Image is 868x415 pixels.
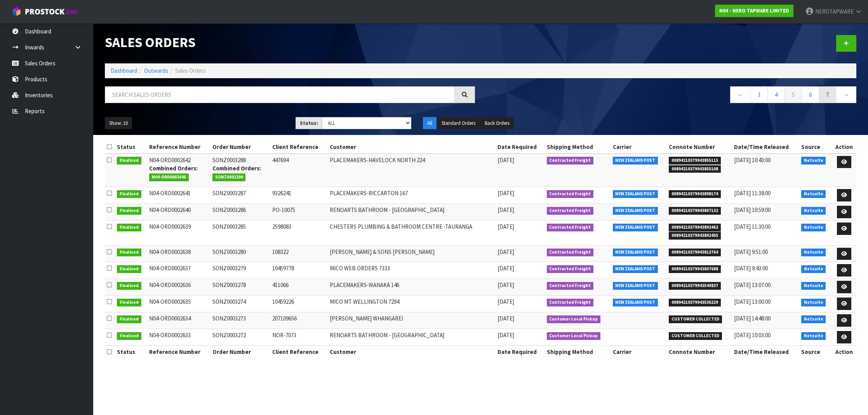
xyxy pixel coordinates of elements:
[734,264,768,272] span: [DATE] 9:43:00
[328,296,496,312] td: MICO MT WELLINGTON 7294
[801,224,826,231] span: Netsuite
[328,346,496,358] th: Customer
[117,282,141,290] span: Finalised
[497,331,514,339] span: [DATE]
[25,7,64,17] span: ProStock
[613,207,658,215] span: NEW ZEALAND POST
[270,245,328,262] td: 108322
[545,346,611,358] th: Shipping Method
[210,296,271,312] td: SONZ0003274
[270,329,328,346] td: NOR-7073
[669,232,721,240] span: 00894210379943892455
[547,299,594,306] span: Contracted Freight
[210,279,271,296] td: SONZ0003278
[328,262,496,279] td: MICO WEB ORDERS 7333
[815,8,854,15] span: NEROTAPWARE
[613,224,658,231] span: NEW ZEALAND POST
[547,282,594,290] span: Contracted Freight
[669,224,721,231] span: 00894210379943892462
[147,204,210,221] td: N04-ORD0002640
[767,86,785,103] a: 4
[117,224,141,231] span: Finalised
[328,141,496,153] th: Customer
[147,141,210,153] th: Reference Number
[300,120,318,126] strong: Status:
[328,154,496,187] td: PLACEMAKERS-HAVELOCK NORTH 224
[12,7,21,16] img: cube-alt.png
[819,86,836,103] a: 7
[611,346,667,358] th: Carrier
[328,187,496,204] td: PLACEMAKERS-RICCARTON 167
[734,331,771,339] span: [DATE] 10:03:00
[115,346,147,358] th: Status
[270,187,328,204] td: 9326241
[497,156,514,164] span: [DATE]
[105,35,475,50] h1: Sales Orders
[734,156,771,164] span: [DATE] 10:43:00
[669,315,722,323] span: CUSTOMER COLLECTED
[147,262,210,279] td: N04-ORD0002637
[144,67,168,74] a: Outwards
[801,249,826,256] span: Netsuite
[147,187,210,204] td: N04-ORD0002641
[785,86,802,103] a: 5
[480,117,514,130] button: Back Orders
[613,282,658,290] span: NEW ZEALAND POST
[734,189,771,197] span: [DATE] 11:38:00
[497,189,514,197] span: [DATE]
[801,207,826,215] span: Netsuite
[147,329,210,346] td: N04-ORD0002633
[147,312,210,329] td: N04-ORD0002634
[328,221,496,245] td: CHESTERS PLUMBING & BATHROOM CENTRE -TAURANGA
[801,282,826,290] span: Netsuite
[105,86,455,103] input: Search sales orders
[613,249,658,256] span: NEW ZEALAND POST
[734,223,771,230] span: [DATE] 11:30:00
[547,207,594,215] span: Contracted Freight
[270,141,328,153] th: Client Reference
[734,315,771,322] span: [DATE] 14:48:00
[669,249,721,256] span: 00894210379943813764
[669,282,721,290] span: 00894210379943540837
[669,207,721,215] span: 00894210379943867132
[732,141,799,153] th: Date/Time Released
[117,315,141,323] span: Finalised
[147,279,210,296] td: N04-ORD0002636
[719,7,789,14] strong: N04 - NERO TAPWARE LIMITED
[734,298,771,305] span: [DATE] 13:00:00
[667,346,732,358] th: Connote Number
[270,262,328,279] td: 10459778
[497,206,514,214] span: [DATE]
[210,245,271,262] td: SONZ0003280
[801,332,826,340] span: Netsuite
[111,67,137,74] a: Dashboard
[117,299,141,306] span: Finalised
[732,346,799,358] th: Date/Time Released
[613,299,658,306] span: NEW ZEALAND POST
[328,245,496,262] td: [PERSON_NAME] & SONS [PERSON_NAME]
[669,265,721,273] span: 00894210379943807688
[149,165,198,172] strong: Combined Orders:
[147,296,210,312] td: N04-ORD0002635
[802,86,819,103] a: 6
[497,315,514,322] span: [DATE]
[496,141,545,153] th: Date Required
[497,281,514,289] span: [DATE]
[799,141,832,153] th: Source
[147,245,210,262] td: N04-ORD0002638
[147,346,210,358] th: Reference Number
[734,248,768,256] span: [DATE] 9:51:00
[212,173,246,181] span: SONZ0003290
[547,249,594,256] span: Contracted Freight
[734,281,771,289] span: [DATE] 13:07:00
[270,154,328,187] td: 447694
[105,117,132,130] button: Show: 10
[547,224,594,231] span: Contracted Freight
[270,221,328,245] td: 2598083
[547,332,601,340] span: Customer Local Pickup
[547,265,594,273] span: Contracted Freight
[487,86,857,105] nav: Page navigation
[270,312,328,329] td: 207109656
[545,141,611,153] th: Shipping Method
[547,190,594,198] span: Contracted Freight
